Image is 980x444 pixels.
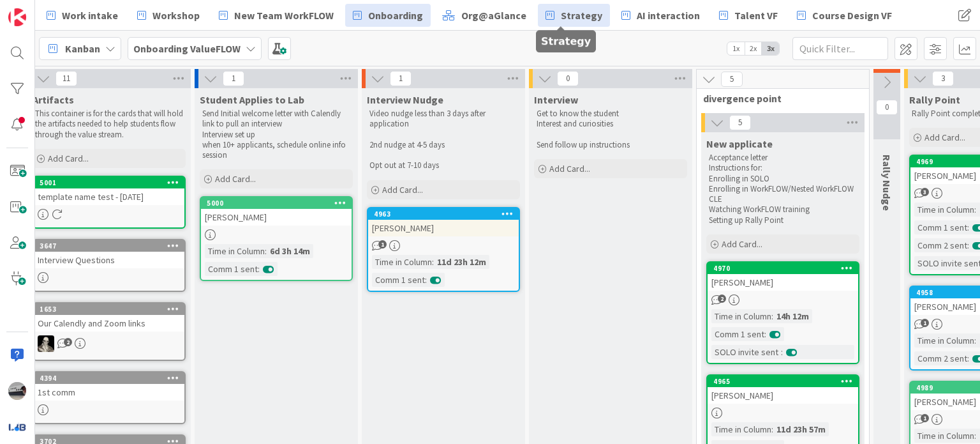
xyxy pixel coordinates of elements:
div: 3647 [34,240,184,252]
p: Interview set up [202,130,350,140]
div: Comm 1 sent [711,327,764,341]
div: Comm 1 sent [372,273,425,287]
span: 1 [921,319,929,327]
span: 1 [378,240,387,249]
div: 11d 23h 12m [434,255,489,269]
div: Comm 2 sent [914,351,967,365]
a: New Team WorkFLOW [211,4,341,27]
img: Visit kanbanzone.com [8,8,26,26]
span: Kanban [65,41,100,56]
span: 5 [721,72,743,87]
span: Onboarding [368,8,423,23]
span: New applicate [706,137,773,150]
span: Course Design VF [812,8,892,23]
span: : [967,220,969,234]
div: Time in Column [914,333,974,348]
a: Work intake [39,4,126,27]
span: 0 [557,71,579,86]
div: 43941st comm [34,372,184,401]
span: 3x [762,42,779,55]
div: [PERSON_NAME] [708,387,858,404]
span: New Team WorkFLOW [234,8,334,23]
span: : [781,345,783,359]
div: SOLO invite sent [711,345,781,359]
span: : [764,327,766,341]
div: 14h 12m [773,309,812,323]
span: Artifacts [33,93,74,106]
a: Onboarding [345,4,431,27]
span: Add Card... [549,163,590,174]
span: Student Applies to Lab [200,93,304,106]
span: : [974,203,976,217]
span: Add Card... [48,153,89,164]
div: 4970 [713,264,858,273]
span: Talent VF [734,8,778,23]
div: 1653 [40,305,184,314]
div: Time in Column [711,309,771,323]
span: 1 [390,71,412,86]
span: 3 [932,71,954,86]
div: 5000 [207,199,352,208]
p: Video nudge less than 3 days after application [369,109,517,130]
div: Our Calendly and Zoom links [34,315,184,332]
span: Rally Point [909,93,960,106]
img: jB [8,382,26,400]
span: 11 [56,71,77,86]
p: Enrolling in WorkFLOW/Nested WorkFLOW CLE [709,184,857,205]
span: : [771,309,773,323]
input: Quick Filter... [792,37,888,60]
span: Workshop [152,8,200,23]
div: [PERSON_NAME] [708,274,858,291]
div: 4965 [708,376,858,387]
span: Add Card... [215,173,256,185]
span: 1 [223,71,244,86]
div: Interview Questions [34,252,184,268]
span: : [265,244,267,258]
div: 1st comm [34,384,184,401]
div: 4963 [368,208,519,220]
div: Comm 1 sent [205,262,258,276]
span: AI interaction [637,8,700,23]
p: Enrolling in SOLO [709,174,857,184]
div: template name test - [DATE] [34,188,184,205]
span: 1x [727,42,745,55]
p: Send follow up instructions [537,140,685,150]
span: divergence point [703,92,853,105]
div: Comm 2 sent [914,238,967,252]
span: Add Card... [722,238,762,250]
a: AI interaction [614,4,708,27]
span: Work intake [62,8,118,23]
div: 3647Interview Questions [34,240,184,268]
h5: Strategy [541,35,591,47]
span: 1 [921,414,929,422]
img: avatar [8,418,26,436]
span: : [425,273,427,287]
div: Time in Column [711,422,771,436]
div: 4394 [34,372,184,384]
p: Acceptance letter [709,153,857,163]
span: 3 [921,188,929,196]
p: when 10+ applicants, schedule online info session [202,140,350,161]
div: 11d 23h 57m [773,422,829,436]
div: 4970 [708,263,858,274]
div: 4970[PERSON_NAME] [708,263,858,291]
div: 5000[PERSON_NAME] [201,197,352,226]
a: Course Design VF [789,4,900,27]
a: Org@aGlance [434,4,534,27]
a: Strategy [538,4,610,27]
div: [PERSON_NAME] [368,220,519,236]
div: Comm 1 sent [914,220,967,234]
div: 4394 [40,374,184,383]
div: 5001template name test - [DATE] [34,177,184,205]
div: Time in Column [914,203,974,217]
span: Rally Nudge [880,155,893,211]
span: : [967,238,969,252]
div: 4963[PERSON_NAME] [368,208,519,236]
p: 2nd nudge at 4-5 days [369,140,517,150]
p: Setting up Rally Point [709,215,857,226]
b: Onboarding ValueFLOW [133,42,241,55]
img: WS [38,335,54,352]
div: 6d 3h 14m [267,244,313,258]
p: Watching WorkFLOW training [709,204,857,215]
p: This container is for the cards that will hold the artifacts needed to help students flow through... [35,109,183,140]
